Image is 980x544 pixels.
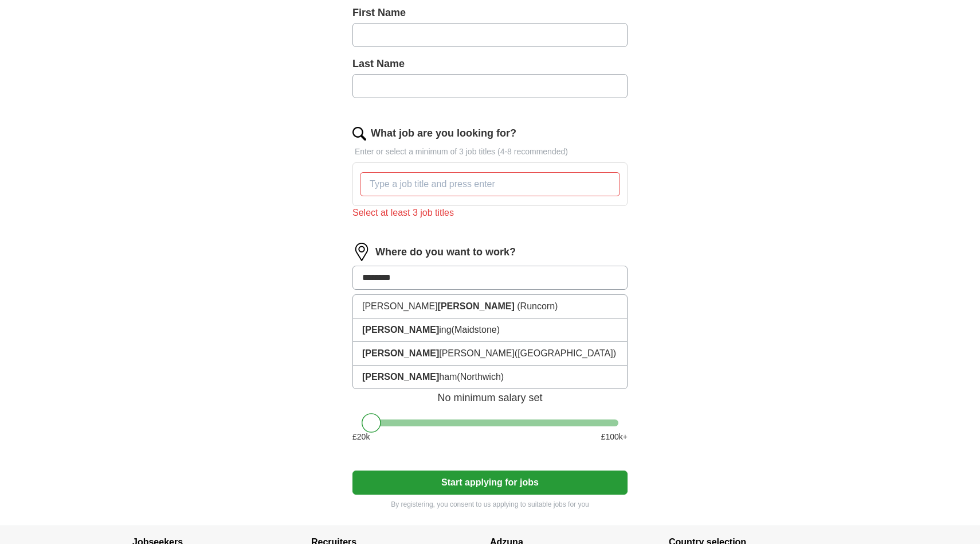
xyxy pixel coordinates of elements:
label: First Name [352,5,628,21]
strong: [PERSON_NAME] [362,325,439,335]
div: Select at least 3 job titles [352,206,628,220]
strong: [PERSON_NAME] [362,348,439,358]
strong: [PERSON_NAME] [438,301,515,311]
p: By registering, you consent to us applying to suitable jobs for you [352,499,628,510]
label: Last Name [352,56,628,72]
button: Start applying for jobs [352,471,628,495]
img: search.png [352,127,366,141]
span: (Runcorn) [517,301,558,311]
label: Where do you want to work? [375,244,516,260]
strong: [PERSON_NAME] [362,372,439,382]
span: ([GEOGRAPHIC_DATA]) [515,348,616,358]
li: ing [353,318,627,342]
span: (Northwich) [457,372,504,382]
label: What job are you looking for? [371,126,516,141]
input: Type a job title and press enter [360,172,620,196]
span: (Maidstone) [452,325,500,335]
li: [PERSON_NAME] [353,295,627,318]
p: Enter or select a minimum of 3 job titles (4-8 recommended) [352,146,628,158]
img: location.png [352,243,371,261]
div: No minimum salary set [352,378,628,406]
span: £ 100 k+ [601,431,628,443]
li: [PERSON_NAME] [353,342,627,366]
li: ham [353,366,627,388]
span: £ 20 k [352,431,370,443]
